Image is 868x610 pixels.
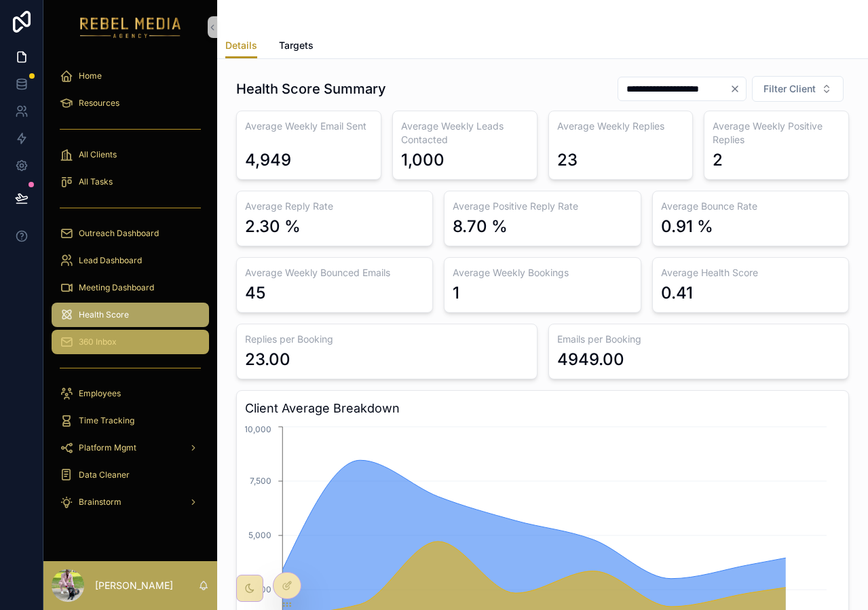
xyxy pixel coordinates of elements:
span: Details [225,39,257,52]
div: 0.41 [661,282,693,304]
a: Lead Dashboard [52,248,209,273]
h3: Average Weekly Bounced Emails [245,266,424,280]
div: scrollable content [43,54,217,532]
div: 45 [245,282,265,304]
a: Resources [52,91,209,115]
h3: Average Health Score [661,266,840,280]
button: Clear [730,83,746,94]
span: Platform Mgmt [79,442,136,453]
span: Employees [79,388,121,399]
h3: Replies per Booking [245,332,529,346]
h1: Health Score Summary [236,79,386,98]
h3: Average Reply Rate [245,199,424,213]
p: [PERSON_NAME] [95,579,173,592]
tspan: 5,000 [248,530,271,540]
span: Health Score [79,309,129,320]
a: Targets [279,33,314,60]
a: Brainstorm [52,490,209,514]
span: Home [79,71,102,81]
div: 0.91 % [661,216,713,237]
a: Meeting Dashboard [52,275,209,300]
div: 1 [453,282,459,304]
div: 8.70 % [453,216,508,237]
span: Data Cleaner [79,470,130,480]
h3: Emails per Booking [557,332,841,346]
a: Time Tracking [52,408,209,433]
span: Resources [79,98,119,109]
h3: Average Positive Reply Rate [453,199,632,213]
span: Time Tracking [79,415,134,426]
button: Select Button [752,76,844,102]
span: All Clients [79,149,117,160]
tspan: 10,000 [244,424,271,434]
img: App logo [80,16,181,38]
span: Meeting Dashboard [79,282,154,293]
span: 360 Inbox [79,337,117,347]
div: 2 [713,149,723,171]
tspan: 7,500 [250,476,271,486]
div: 23 [557,149,578,171]
a: All Tasks [52,170,209,194]
h3: Average Weekly Replies [557,119,685,133]
span: Filter Client [763,82,816,96]
a: Home [52,64,209,88]
div: 4949.00 [557,349,624,370]
div: 1,000 [401,149,445,171]
a: Outreach Dashboard [52,221,209,246]
span: Outreach Dashboard [79,228,159,239]
div: 23.00 [245,349,290,370]
a: Platform Mgmt [52,436,209,460]
span: Targets [279,39,314,52]
h3: Average Weekly Positive Replies [713,119,840,147]
span: Lead Dashboard [79,255,142,266]
a: Employees [52,381,209,406]
div: 4,949 [245,149,291,171]
div: 2.30 % [245,216,301,237]
a: Details [225,33,257,59]
span: All Tasks [79,176,113,187]
h3: Average Bounce Rate [661,199,840,213]
a: All Clients [52,142,209,167]
h3: Average Weekly Email Sent [245,119,373,133]
h3: Average Weekly Leads Contacted [401,119,529,147]
h3: Client Average Breakdown [245,399,840,418]
span: Brainstorm [79,497,121,508]
h3: Average Weekly Bookings [453,266,632,280]
a: 360 Inbox [52,330,209,354]
a: Data Cleaner [52,463,209,487]
a: Health Score [52,303,209,327]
